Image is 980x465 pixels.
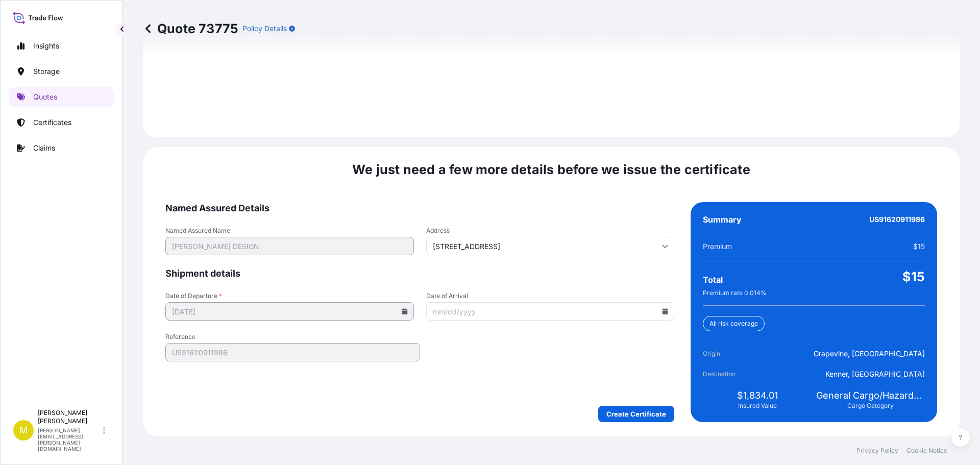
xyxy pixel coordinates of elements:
[906,447,947,455] a: Cookie Notice
[165,267,674,280] span: Shipment details
[703,275,723,285] span: Total
[242,23,287,34] p: Policy Details
[165,302,414,321] input: mm/dd/yyyy
[33,41,59,51] p: Insights
[703,349,760,359] span: Origin
[19,425,28,435] span: M
[38,409,101,425] p: [PERSON_NAME] [PERSON_NAME]
[902,268,925,285] span: $15
[426,227,675,235] span: Address
[738,402,777,410] span: Insured Value
[9,112,114,133] a: Certificates
[33,92,57,102] p: Quotes
[847,402,894,410] span: Cargo Category
[869,214,925,225] span: US91620911986
[825,369,925,379] span: Kenner, [GEOGRAPHIC_DATA]
[165,292,414,300] span: Date of Departure
[165,202,674,214] span: Named Assured Details
[33,66,60,77] p: Storage
[426,237,675,255] input: Cargo owner address
[913,241,925,252] span: $15
[165,227,414,235] span: Named Assured Name
[856,447,898,455] a: Privacy Policy
[816,389,925,402] span: General Cargo/Hazardous Material
[606,409,666,419] p: Create Certificate
[38,427,101,452] p: [PERSON_NAME][EMAIL_ADDRESS][PERSON_NAME][DOMAIN_NAME]
[703,241,732,252] span: Premium
[703,289,767,297] span: Premium rate 0.014 %
[703,316,765,331] div: All risk coverage
[33,143,55,153] p: Claims
[703,369,760,379] span: Destination
[598,406,674,422] button: Create Certificate
[33,117,71,128] p: Certificates
[352,161,750,178] span: We just need a few more details before we issue the certificate
[737,389,778,402] span: $1,834.01
[703,214,742,225] span: Summary
[9,138,114,158] a: Claims
[165,333,420,341] span: Reference
[426,302,675,321] input: mm/dd/yyyy
[165,343,420,361] input: Your internal reference
[9,36,114,56] a: Insights
[143,20,238,37] p: Quote 73775
[426,292,675,300] span: Date of Arrival
[814,349,925,359] span: Grapevine, [GEOGRAPHIC_DATA]
[9,87,114,107] a: Quotes
[9,61,114,82] a: Storage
